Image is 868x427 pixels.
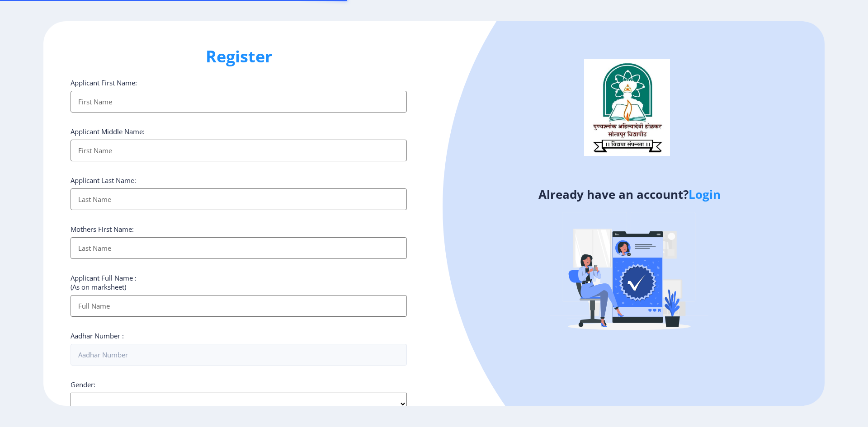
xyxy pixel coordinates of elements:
label: Applicant Middle Name: [71,127,145,136]
input: Aadhar Number [71,344,407,366]
label: Mothers First Name: [71,225,134,234]
label: Applicant First Name: [71,78,137,87]
label: Applicant Last Name: [71,176,136,185]
label: Gender: [71,380,95,389]
input: Full Name [71,295,407,317]
input: Last Name [71,188,407,210]
img: Verified-rafiki.svg [550,195,708,353]
h1: Register [71,46,407,67]
label: Aadhar Number : [71,331,124,340]
label: Applicant Full Name : (As on marksheet) [71,273,137,291]
input: First Name [71,140,407,161]
input: Last Name [71,237,407,259]
input: First Name [71,91,407,113]
img: logo [584,59,670,156]
a: Login [689,186,721,202]
h4: Already have an account? [441,187,818,202]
